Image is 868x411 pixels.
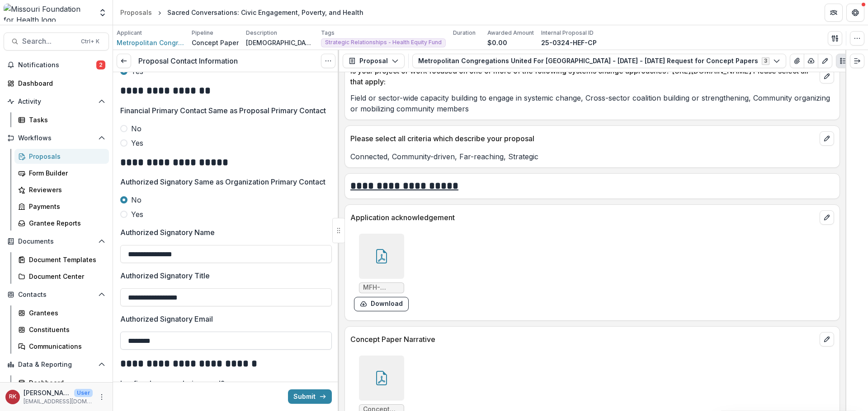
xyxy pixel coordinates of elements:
[29,115,102,125] div: Tasks
[350,65,816,87] p: Is your project or work focused on one or more of the following systems change approaches? [URL][...
[412,54,786,68] button: Metropolitan Congregations United For [GEOGRAPHIC_DATA] - [DATE] - [DATE] Request for Concept Pap...
[192,29,213,37] p: Pipeline
[9,394,16,400] div: Renee Klann
[29,152,102,161] div: Proposals
[820,131,834,146] button: edit
[820,332,834,346] button: edit
[363,284,400,291] span: MFH-Grant-Acknowledgement.docx.pdf
[846,4,864,22] button: Get Help
[541,29,594,37] p: Internal Proposal ID
[4,76,109,91] a: Dashboard
[29,255,102,264] div: Document Templates
[29,272,102,281] div: Document Center
[18,98,94,106] span: Activity
[790,54,804,68] button: View Attached Files
[29,218,102,228] div: Grantee Reports
[14,112,109,127] a: Tasks
[487,38,507,47] p: $0.00
[120,105,326,116] p: Financial Primary Contact Same as Proposal Primary Contact
[288,389,332,404] button: Submit
[246,29,277,37] p: Description
[74,389,93,397] p: User
[14,269,109,284] a: Document Center
[18,238,94,245] span: Documents
[29,378,102,388] div: Dashboard
[354,297,409,311] button: download-form-response
[4,4,93,22] img: Missouri Foundation for Health logo
[350,133,816,144] p: Please select all criteria which describe your proposal
[825,4,843,22] button: Partners
[350,212,816,223] p: Application acknowledgement
[4,234,109,249] button: Open Documents
[14,216,109,231] a: Grantee Reports
[120,378,225,389] p: Is a fiscal sponsor being used?
[18,291,94,299] span: Contacts
[14,322,109,337] a: Constituents
[14,149,109,164] a: Proposals
[4,287,109,302] button: Open Contacts
[24,397,93,406] p: [EMAIL_ADDRESS][DOMAIN_NAME]
[131,138,143,148] span: Yes
[354,234,409,311] div: MFH-Grant-Acknowledgement.docx.pdfdownload-form-response
[79,37,101,46] div: Ctrl + K
[22,37,75,46] span: Search...
[4,32,109,51] button: Search...
[117,38,184,47] a: Metropolitan Congregations United For [GEOGRAPHIC_DATA]
[117,6,367,19] nav: breadcrumb
[131,194,142,205] span: No
[29,308,102,318] div: Grantees
[343,54,405,68] button: Proposal
[541,38,597,47] p: 25-0324-HEF-CP
[350,151,834,162] p: Connected, Community-driven, Far-reaching, Strategic
[321,29,335,37] p: Tags
[29,325,102,334] div: Constituents
[14,339,109,354] a: Communications
[453,29,476,37] p: Duration
[325,39,442,46] span: Strategic Relationships - Health Equity Fund
[120,314,213,324] p: Authorized Signatory Email
[18,61,96,69] span: Notifications
[18,79,102,88] div: Dashboard
[24,388,71,397] p: [PERSON_NAME]
[96,60,105,69] span: 2
[321,54,335,68] button: Options
[29,168,102,178] div: Form Builder
[487,29,534,37] p: Awarded Amount
[120,270,210,281] p: Authorized Signatory Title
[4,357,109,372] button: Open Data & Reporting
[138,57,238,65] h3: Proposal Contact Information
[18,361,94,369] span: Data & Reporting
[14,252,109,267] a: Document Templates
[14,199,109,214] a: Payments
[192,38,239,47] p: Concept Paper
[120,227,215,238] p: Authorized Signatory Name
[4,94,109,109] button: Open Activity
[14,166,109,180] a: Form Builder
[120,176,325,187] p: Authorized Signatory Same as Organization Primary Contact
[18,134,94,142] span: Workflows
[818,54,832,68] button: Edit as form
[14,182,109,197] a: Reviewers
[4,58,109,72] button: Notifications2
[820,210,834,225] button: edit
[29,342,102,351] div: Communications
[131,209,143,220] span: Yes
[350,92,834,114] p: Field or sector-wide capacity building to engage in systemic change, Cross-sector coalition build...
[96,4,109,22] button: Open entity switcher
[120,8,152,17] div: Proposals
[14,305,109,320] a: Grantees
[29,202,102,211] div: Payments
[29,185,102,194] div: Reviewers
[96,392,107,402] button: More
[117,6,156,19] a: Proposals
[4,131,109,145] button: Open Workflows
[117,29,142,37] p: Applicant
[246,38,314,47] p: [DEMOGRAPHIC_DATA] United (MCU) seeks to launch a 2026 pilot program in [GEOGRAPHIC_DATA] to buil...
[836,54,850,68] button: Plaintext view
[131,123,142,134] span: No
[350,334,816,345] p: Concept Paper Narrative
[167,8,363,17] div: Sacred Conversations: Civic Engagement, Poverty, and Health
[820,69,834,83] button: edit
[850,54,864,68] button: Expand right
